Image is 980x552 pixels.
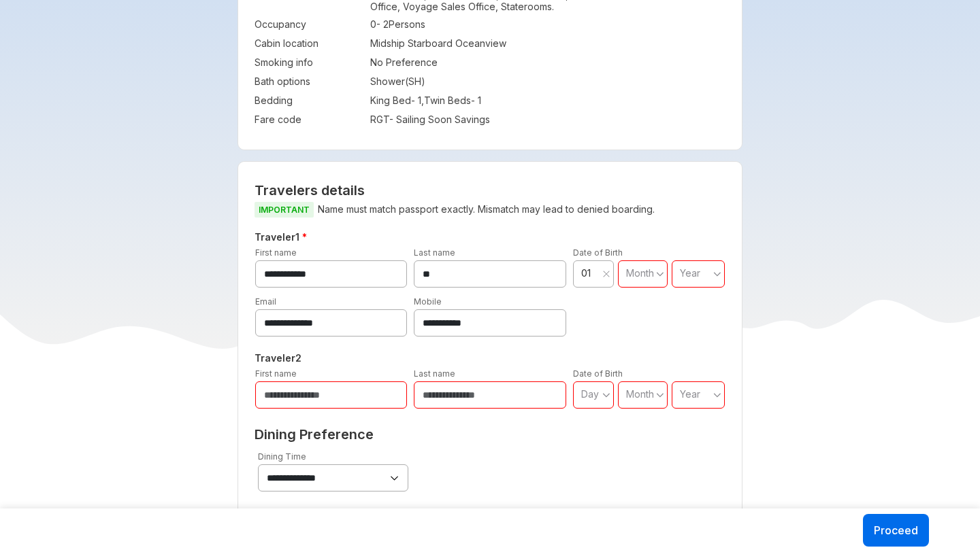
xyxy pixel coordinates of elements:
label: First name [255,368,297,379]
button: Clear [602,267,610,281]
svg: angle down [713,388,721,402]
h2: Dining Preference [255,426,726,443]
span: Twin Beds - 1 [424,94,481,106]
span: IMPORTANT [255,202,314,218]
span: King Bed - 1 , [370,94,424,106]
td: : [363,53,370,72]
label: Email [255,296,276,307]
label: Date of Birth [573,247,623,258]
td: No Preference [370,53,621,72]
label: First name [255,247,297,258]
td: Fare code [255,110,363,129]
td: Bath options [255,72,363,91]
svg: angle down [656,267,664,281]
svg: angle down [713,267,721,281]
td: : [363,110,370,129]
span: Year [680,388,700,400]
td: Bedding [255,91,363,110]
label: Last name [414,368,455,379]
td: Occupancy [255,15,363,34]
td: : [363,15,370,34]
td: : [363,91,370,110]
button: Proceed [863,514,929,547]
h5: Traveler 2 [252,350,729,366]
svg: angle down [656,388,664,402]
td: Shower ( SH ) [370,72,621,91]
td: Midship Starboard Oceanview [370,34,621,53]
label: Mobile [414,296,442,307]
span: Month [626,388,654,400]
p: Name must match passport exactly. Mismatch may lead to denied boarding. [255,201,726,218]
td: Smoking info [255,53,363,72]
td: 0 - 2 Persons [370,15,621,34]
span: Month [626,267,654,279]
label: Date of Birth [573,368,623,379]
h5: Traveler 1 [252,229,729,245]
td: : [363,72,370,91]
span: Day [581,388,599,400]
span: Year [680,267,700,279]
label: Dining Time [258,451,306,462]
td: Cabin location [255,34,363,53]
svg: close [602,270,610,278]
label: Last name [414,247,455,258]
div: RGT - Sailing Soon Savings [370,113,621,126]
h2: Travelers details [255,182,726,199]
td: : [363,34,370,53]
span: 01 [581,266,599,280]
svg: angle down [602,388,610,402]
